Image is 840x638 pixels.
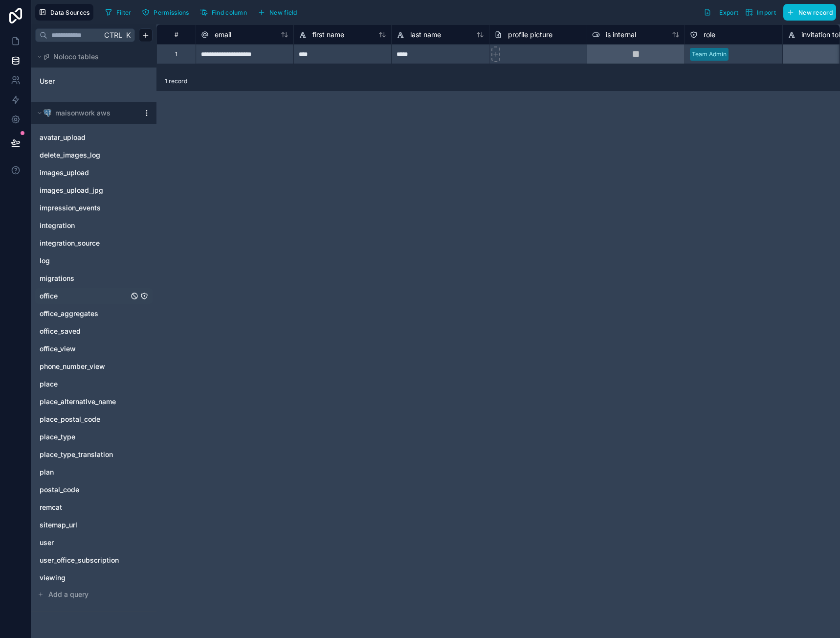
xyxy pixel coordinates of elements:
span: Filter [116,9,132,16]
span: office_aggregates [40,309,98,319]
a: New record [779,4,836,21]
span: User [40,76,55,86]
button: Find column [197,5,250,20]
span: migrations [40,273,74,283]
a: images_upload [40,168,129,178]
a: plan [40,467,129,477]
a: log [40,256,129,266]
button: Data Sources [35,4,93,21]
div: migrations [35,271,153,286]
a: phone_number_view [40,362,129,371]
span: place_type [40,432,75,442]
span: maisonwork aws [55,108,111,118]
div: integration_source [35,235,153,251]
div: phone_number_view [35,359,153,374]
div: postal_code [35,482,153,498]
div: avatar_upload [35,130,153,145]
span: plan [40,467,54,477]
div: images_upload [35,165,153,181]
span: Permissions [154,9,189,16]
div: delete_images_log [35,147,153,163]
img: Postgres logo [44,109,51,117]
div: 1 [175,50,177,58]
a: place_type [40,432,129,442]
div: impression_events [35,200,153,216]
button: Permissions [138,5,192,20]
span: office_view [40,344,76,354]
span: delete_images_log [40,150,100,160]
span: sitemap_url [40,520,77,530]
a: remcat [40,502,129,512]
span: office_saved [40,326,81,336]
div: user_office_subscription [35,552,153,568]
span: New field [269,9,297,16]
span: Noloco tables [53,52,99,62]
button: New field [254,5,301,20]
div: images_upload_jpg [35,182,153,198]
span: images_upload [40,168,89,178]
div: viewing [35,570,153,586]
a: office_view [40,344,129,354]
span: impression_events [40,203,101,213]
div: integration [35,218,153,233]
button: Postgres logomaisonwork aws [35,106,139,120]
div: place_alternative_name [35,394,153,410]
span: postal_code [40,485,79,495]
span: Find column [212,9,247,16]
span: last name [410,30,441,40]
div: sitemap_url [35,517,153,533]
a: place_postal_code [40,414,129,424]
span: user_office_subscription [40,555,119,565]
span: viewing [40,573,66,583]
div: office [35,288,153,304]
span: New record [798,9,833,16]
span: profile picture [508,30,553,40]
a: User [40,76,119,86]
div: office_saved [35,323,153,339]
span: place_type_translation [40,450,113,459]
button: Export [700,4,742,21]
span: log [40,256,50,266]
div: User [35,73,153,89]
span: Add a query [48,590,88,599]
a: viewing [40,573,129,583]
a: Permissions [138,5,196,20]
span: 1 record [165,77,187,85]
a: avatar_upload [40,133,129,142]
span: place [40,379,58,389]
div: log [35,253,153,269]
span: images_upload_jpg [40,185,103,195]
button: Add a query [35,588,153,601]
a: office_saved [40,326,129,336]
a: sitemap_url [40,520,129,530]
button: Import [742,4,779,21]
a: postal_code [40,485,129,495]
span: remcat [40,502,62,512]
span: Import [757,9,776,16]
div: # [164,31,188,38]
div: Team Admin [692,50,727,59]
a: user_office_subscription [40,555,129,565]
div: place_type [35,429,153,445]
a: place [40,379,129,389]
a: user [40,538,129,547]
div: remcat [35,500,153,515]
span: office [40,291,58,301]
a: migrations [40,273,129,283]
span: Export [719,9,738,16]
span: Data Sources [50,9,90,16]
span: first name [312,30,344,40]
a: place_type_translation [40,450,129,459]
span: K [125,32,132,39]
a: office [40,291,129,301]
span: phone_number_view [40,362,105,371]
a: integration_source [40,238,129,248]
span: user [40,538,54,547]
button: Filter [101,5,135,20]
div: office_aggregates [35,306,153,321]
a: impression_events [40,203,129,213]
button: New record [783,4,836,21]
span: place_postal_code [40,414,100,424]
span: email [215,30,231,40]
a: place_alternative_name [40,397,129,407]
